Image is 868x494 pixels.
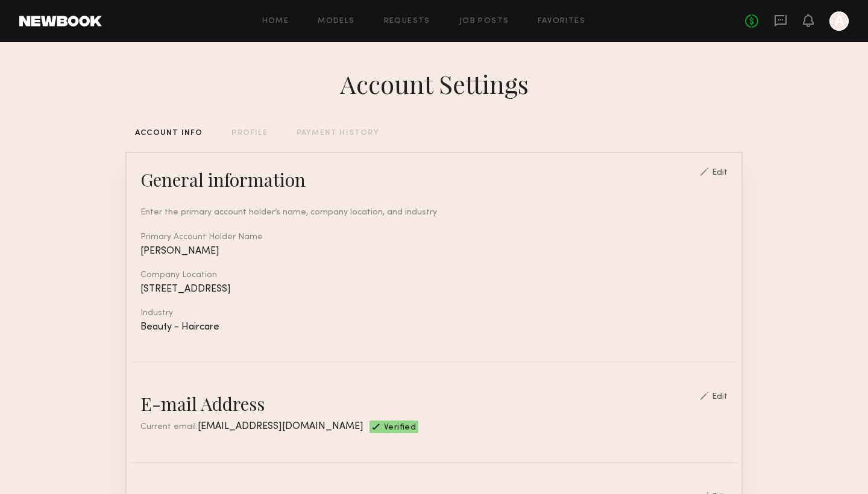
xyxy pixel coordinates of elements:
div: Beauty - Haircare [140,322,728,333]
a: Models [318,17,354,25]
div: PAYMENT HISTORY [297,130,379,137]
div: Primary Account Holder Name [140,233,728,242]
div: [STREET_ADDRESS] [140,284,728,295]
a: Home [262,17,289,25]
div: Account Settings [340,67,529,101]
div: ACCOUNT INFO [135,130,203,137]
div: Edit [712,393,728,401]
div: Current email: [140,421,363,433]
a: Favorites [538,17,585,25]
a: Requests [384,17,430,25]
div: [PERSON_NAME] [140,246,728,257]
div: Industry [140,309,728,317]
div: Enter the primary account holder’s name, company location, and industry [140,206,728,219]
div: E-mail Address [140,392,265,416]
div: Company Location [140,271,728,280]
span: Verified [384,424,416,433]
span: [EMAIL_ADDRESS][DOMAIN_NAME] [198,422,363,431]
div: Edit [712,169,728,177]
div: General information [140,167,306,192]
div: PROFILE [231,130,267,137]
a: Job Posts [459,17,509,25]
a: A [829,11,849,31]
